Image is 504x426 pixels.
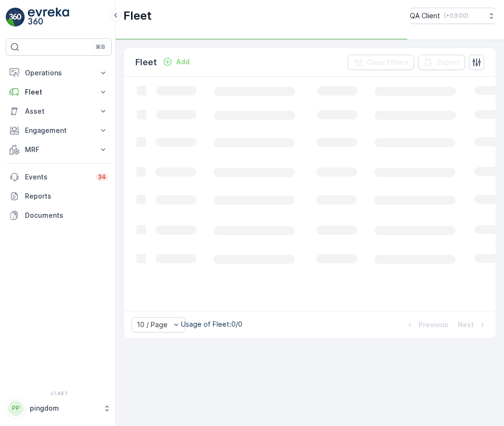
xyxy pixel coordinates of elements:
[25,172,90,182] p: Events
[30,403,98,413] p: pingdom
[444,12,468,20] p: ( +03:00 )
[8,401,24,416] div: PP
[6,206,112,225] a: Documents
[6,102,112,121] button: Asset
[176,57,190,67] p: Add
[123,8,152,24] p: Fleet
[404,319,449,331] button: Previous
[6,83,112,102] button: Fleet
[437,58,459,67] p: Export
[135,56,157,69] p: Fleet
[6,187,112,206] a: Reports
[367,58,408,67] p: Clear Filters
[348,55,414,70] button: Clear Filters
[25,145,93,154] p: MRF
[6,121,112,140] button: Engagement
[410,11,440,21] p: QA Client
[6,398,112,418] button: PPpingdom
[419,320,448,330] p: Previous
[98,173,106,181] p: 34
[6,8,25,27] img: logo
[25,191,108,201] p: Reports
[458,320,474,330] p: Next
[25,106,93,116] p: Asset
[25,211,108,220] p: Documents
[25,68,93,78] p: Operations
[410,8,496,24] button: QA Client(+03:00)
[418,55,465,70] button: Export
[181,319,242,329] p: Usage of Fleet : 0/0
[6,140,112,159] button: MRF
[25,87,93,97] p: Fleet
[6,167,112,187] a: Events34
[28,8,69,27] img: logo_light-DOdMpM7g.png
[25,126,93,135] p: Engagement
[457,319,488,331] button: Next
[6,63,112,83] button: Operations
[96,43,105,51] p: ⌘B
[159,56,193,68] button: Add
[6,390,112,396] span: v 1.48.1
